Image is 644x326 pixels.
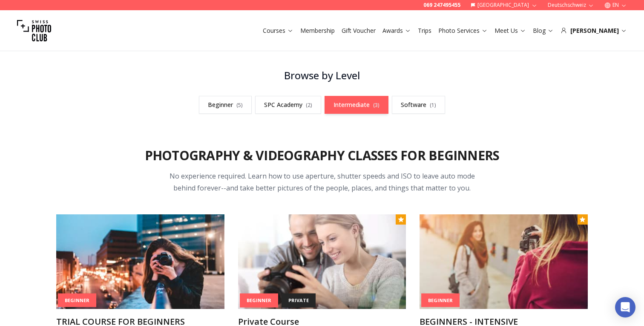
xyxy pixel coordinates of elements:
[382,26,411,35] a: Awards
[306,101,312,109] span: ( 2 )
[615,297,635,317] div: Open Intercom Messenger
[494,26,526,35] a: Meet Us
[56,214,224,309] img: TRIAL COURSE FOR BEGINNERS
[430,101,436,109] span: ( 1 )
[145,148,500,163] h2: Photography & Videography Classes for Beginners
[300,26,335,35] a: Membership
[297,25,338,37] button: Membership
[342,26,376,35] a: Gift Voucher
[373,101,379,109] span: ( 3 )
[379,25,414,37] button: Awards
[491,25,529,37] button: Meet Us
[420,214,588,309] img: BEGINNERS - INTENSIVE
[255,96,321,114] a: SPC Academy(2)
[238,214,406,309] img: Private Course
[236,101,243,109] span: ( 5 )
[423,2,460,9] a: 069 247495455
[263,26,293,35] a: Courses
[418,26,431,35] a: Trips
[259,25,297,37] button: Courses
[338,25,379,37] button: Gift Voucher
[529,25,557,37] button: Blog
[240,294,278,308] div: Beginner
[170,171,475,193] span: No experience required. Learn how to use aperture, shutter speeds and ISO to leave auto mode behi...
[414,25,435,37] button: Trips
[438,26,488,35] a: Photo Services
[533,26,554,35] a: Blog
[421,293,460,307] div: Beginner
[17,14,51,48] img: Swiss photo club
[111,69,533,82] h3: Browse by Level
[435,25,491,37] button: Photo Services
[561,26,627,35] div: [PERSON_NAME]
[58,293,96,307] div: Beginner
[392,96,445,114] a: Software(1)
[199,96,252,114] a: Beginner(5)
[325,96,388,114] a: Intermediate(3)
[282,294,316,308] div: private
